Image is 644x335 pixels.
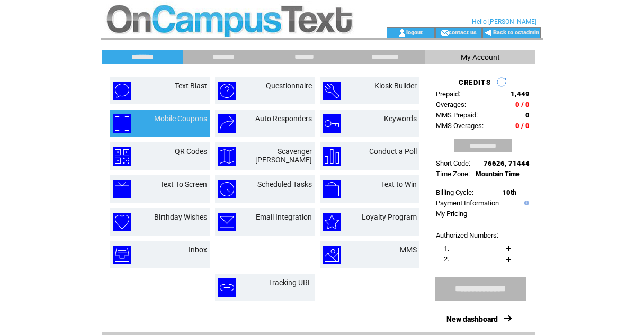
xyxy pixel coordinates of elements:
img: keywords.png [323,114,341,133]
img: mobile-coupons.png [113,114,131,133]
a: Email Integration [256,213,312,221]
img: loyalty-program.png [323,213,341,231]
span: Overages: [436,101,466,108]
a: Text To Screen [160,180,207,188]
a: Tracking URL [269,278,312,287]
img: text-to-win.png [323,180,341,198]
img: birthday-wishes.png [113,213,131,231]
span: Billing Cycle: [436,188,473,196]
span: MMS Prepaid: [436,111,478,119]
img: email-integration.png [218,213,236,231]
img: inbox.png [113,246,131,264]
img: kiosk-builder.png [323,82,341,100]
a: Questionnaire [266,82,312,90]
span: 76626, 71444 [484,159,530,167]
span: Mountain Time [476,170,520,178]
span: Prepaid: [436,90,460,98]
span: 2. [444,255,449,263]
a: Back to octadmin [493,29,539,36]
span: 0 / 0 [515,122,530,130]
a: Payment Information [436,199,499,207]
a: Text Blast [175,82,207,90]
a: Mobile Coupons [154,114,207,123]
a: Scavenger [PERSON_NAME] [255,147,312,164]
img: mms.png [323,246,341,264]
span: Time Zone: [436,170,470,178]
span: 10th [502,188,516,196]
img: questionnaire.png [218,82,236,100]
img: account_icon.gif [398,29,406,37]
span: MMS Overages: [436,122,484,130]
a: Conduct a Poll [369,147,417,156]
a: Scheduled Tasks [257,180,312,188]
a: logout [406,29,423,35]
a: Text to Win [381,180,417,188]
a: MMS [400,246,417,254]
span: 0 [525,111,530,119]
img: conduct-a-poll.png [323,147,341,166]
img: text-blast.png [113,82,131,100]
span: Hello [PERSON_NAME] [472,18,536,25]
span: 1,449 [511,90,530,98]
a: New dashboard [446,315,498,323]
img: text-to-screen.png [113,180,131,198]
span: 1. [444,245,449,252]
a: QR Codes [175,147,207,156]
img: qr-codes.png [113,147,131,166]
a: Birthday Wishes [154,213,207,221]
span: My Account [461,53,500,61]
a: My Pricing [436,210,467,218]
a: Inbox [189,246,207,254]
img: scheduled-tasks.png [218,180,236,198]
a: Keywords [384,114,417,123]
a: Kiosk Builder [374,82,417,90]
a: contact us [449,29,477,35]
span: Authorized Numbers: [436,231,498,239]
img: contact_us_icon.gif [441,29,449,37]
img: scavenger-hunt.png [218,147,236,166]
span: Short Code: [436,159,470,167]
a: Auto Responders [255,114,312,123]
img: auto-responders.png [218,114,236,133]
img: backArrow.gif [484,29,492,37]
a: Loyalty Program [362,213,417,221]
img: tracking-url.png [218,278,236,297]
span: CREDITS [459,78,491,86]
img: help.gif [522,201,529,205]
span: 0 / 0 [515,101,530,108]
